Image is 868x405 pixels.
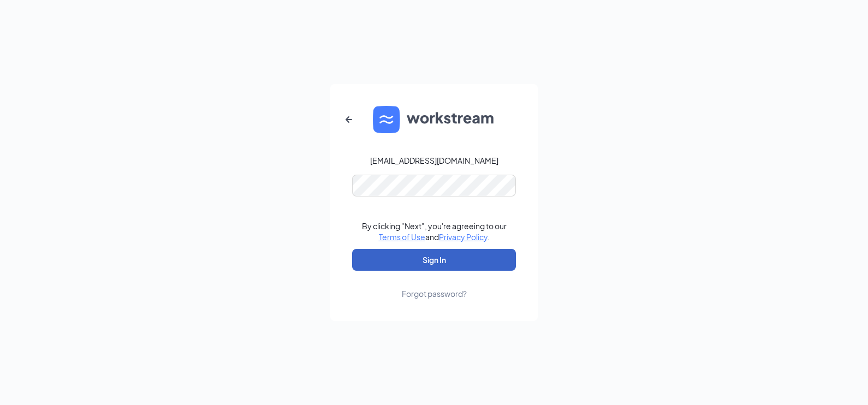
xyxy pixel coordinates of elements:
[439,232,487,242] a: Privacy Policy
[379,232,425,242] a: Terms of Use
[352,249,516,271] button: Sign In
[373,106,495,133] img: WS logo and Workstream text
[402,288,467,299] div: Forgot password?
[362,221,507,242] div: By clicking "Next", you're agreeing to our and .
[342,113,355,126] svg: ArrowLeftNew
[336,106,362,133] button: ArrowLeftNew
[402,271,467,299] a: Forgot password?
[370,155,498,166] div: [EMAIL_ADDRESS][DOMAIN_NAME]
